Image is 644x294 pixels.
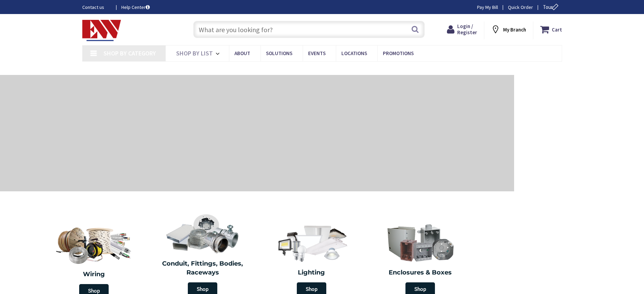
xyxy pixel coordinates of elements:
span: Locations [341,50,367,56]
strong: Cart [552,23,562,36]
h2: Enclosures & Boxes [371,268,470,277]
span: Events [308,50,326,56]
h2: Conduit, Fittings, Bodies, Raceways [154,259,252,277]
h2: Wiring [43,270,145,279]
span: Tour [543,4,560,10]
span: About [234,50,250,56]
span: Promotions [383,50,414,56]
div: My Branch [491,23,526,36]
span: Shop By List [176,49,213,57]
span: Shop By Category [104,49,156,57]
span: Login / Register [457,23,477,36]
a: Pay My Bill [477,4,498,11]
strong: My Branch [503,26,526,33]
h2: Lighting [262,268,361,277]
a: Quick Order [508,4,533,11]
span: Solutions [266,50,292,56]
img: Electrical Wholesalers, Inc. [82,20,121,41]
a: Login / Register [447,23,477,36]
input: What are you looking for? [193,21,425,38]
a: Cart [540,23,562,36]
a: Contact us [82,4,110,11]
a: Help Center [121,4,150,11]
